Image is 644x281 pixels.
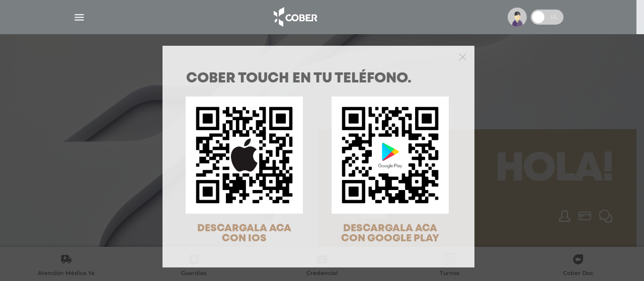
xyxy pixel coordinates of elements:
[197,224,291,243] span: DESCARGALA ACA CON IOS
[332,97,449,214] img: qr-code
[459,52,466,61] button: Close
[186,72,451,86] h1: COBER TOUCH en tu teléfono.
[341,224,439,243] span: DESCARGALA ACA CON GOOGLE PLAY
[186,97,303,214] img: qr-code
